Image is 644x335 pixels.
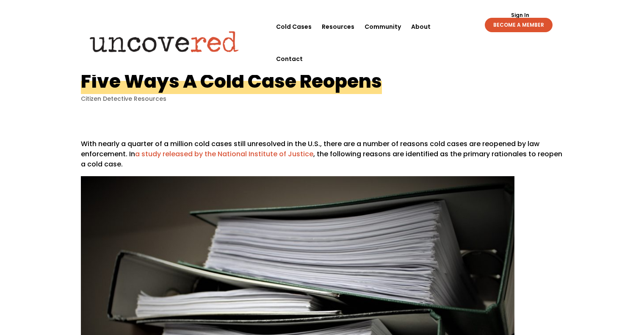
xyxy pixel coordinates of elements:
[81,139,564,176] p: With nearly a quarter of a million cold cases still unresolved in the U.S., there are a number of...
[365,11,401,43] a: Community
[506,13,534,18] a: Sign In
[322,11,354,43] a: Resources
[276,11,312,43] a: Cold Cases
[276,43,303,75] a: Contact
[485,18,553,32] a: BECOME A MEMBER
[83,25,246,58] img: Uncovered logo
[135,149,313,159] a: a study released by the National Institute of Justice
[411,11,431,43] a: About
[81,68,382,94] h1: Five Ways A Cold Case Reopens
[81,94,166,103] a: Citizen Detective Resources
